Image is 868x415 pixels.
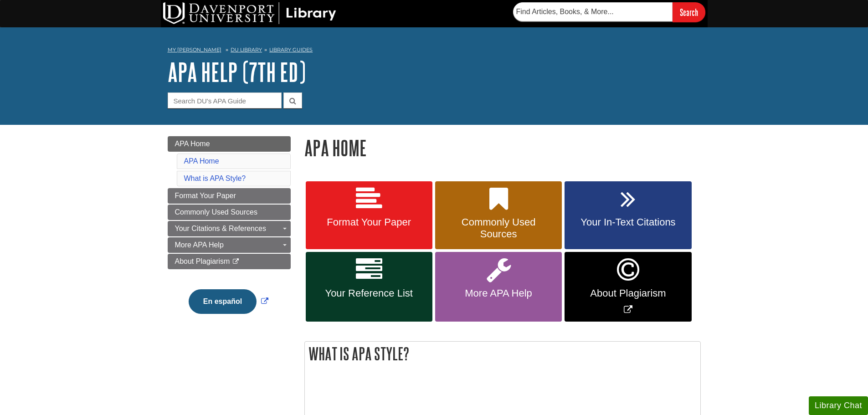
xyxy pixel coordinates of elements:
input: Search [673,2,705,22]
input: Search DU's APA Guide [168,92,282,108]
i: This link opens in a new window [232,259,240,265]
span: Format Your Paper [175,192,236,200]
span: About Plagiarism [175,257,230,265]
a: More APA Help [168,237,291,253]
button: En español [189,289,257,314]
a: My [PERSON_NAME] [168,46,221,54]
span: Your In-Text Citations [571,216,684,228]
span: More APA Help [175,241,224,249]
span: Commonly Used Sources [175,208,257,216]
a: About Plagiarism [168,254,291,269]
a: DU Library [231,46,262,53]
a: Format Your Paper [306,181,432,250]
a: APA Home [184,157,219,165]
div: Guide Page Menu [168,136,291,329]
a: Link opens in new window [186,297,271,305]
input: Find Articles, Books, & More... [513,2,673,21]
span: Commonly Used Sources [442,216,555,240]
a: Commonly Used Sources [435,181,562,250]
span: Format Your Paper [313,216,426,228]
a: Link opens in new window [565,252,691,322]
a: Commonly Used Sources [168,205,291,220]
a: Your Citations & References [168,221,291,236]
a: APA Home [168,136,291,152]
a: Format Your Paper [168,188,291,204]
a: Library Guides [269,46,313,53]
a: More APA Help [435,252,562,322]
span: About Plagiarism [571,287,684,299]
img: DU Library [163,2,336,24]
span: More APA Help [442,287,555,299]
nav: breadcrumb [168,44,701,58]
span: Your Citations & References [175,225,266,232]
a: Your Reference List [306,252,432,322]
span: APA Home [175,140,210,148]
h2: What is APA Style? [305,342,700,366]
span: Your Reference List [313,287,426,299]
form: Searches DU Library's articles, books, and more [513,2,705,22]
a: What is APA Style? [184,174,246,182]
h1: APA Home [304,136,701,159]
a: APA Help (7th Ed) [168,58,306,86]
a: Your In-Text Citations [565,181,691,250]
button: Library Chat [809,396,868,415]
